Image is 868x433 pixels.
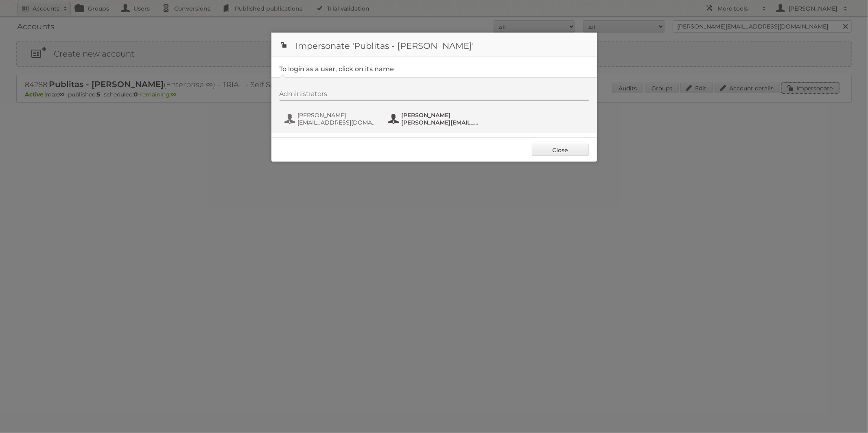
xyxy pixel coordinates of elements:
div: Administrators [280,90,589,101]
button: [PERSON_NAME] [EMAIL_ADDRESS][DOMAIN_NAME] [284,111,379,127]
a: Close [532,144,589,156]
span: [PERSON_NAME] [402,112,481,119]
h1: Impersonate 'Publitas - [PERSON_NAME]' [271,33,597,57]
span: [EMAIL_ADDRESS][DOMAIN_NAME] [298,119,377,126]
legend: To login as a user, click on its name [280,65,394,73]
span: [PERSON_NAME][EMAIL_ADDRESS][DOMAIN_NAME] [402,119,481,126]
button: [PERSON_NAME] [PERSON_NAME][EMAIL_ADDRESS][DOMAIN_NAME] [387,111,483,127]
span: [PERSON_NAME] [298,112,377,119]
